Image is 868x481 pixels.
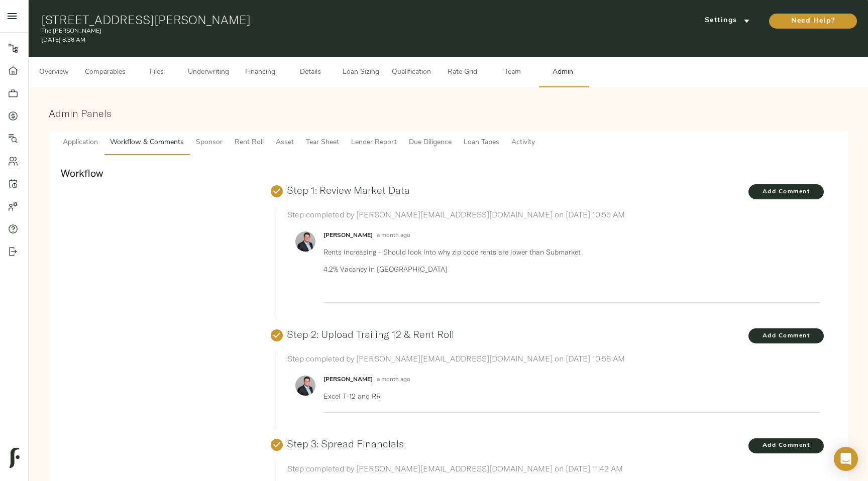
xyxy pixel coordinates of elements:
span: Rate Grid [443,66,481,79]
span: Comparables [85,66,126,79]
strong: Workflow [61,167,103,179]
h6: Step completed by [PERSON_NAME][EMAIL_ADDRESS][DOMAIN_NAME] on [DATE] 10:58 AM [287,351,820,366]
p: Excel T-12 and RR [323,391,812,401]
h3: Admin Panels [49,107,848,119]
span: Team [493,66,531,79]
a: Step 1: Review Market Data [287,184,410,196]
strong: [PERSON_NAME] [323,377,373,383]
span: Add Comment [748,440,824,451]
span: Overview [35,66,73,79]
span: Asset [276,137,294,149]
p: 4.2% Vacancy in [GEOGRAPHIC_DATA] [323,264,812,274]
span: Application [63,137,98,149]
span: Need Help? [779,15,847,28]
button: Settings [690,14,765,29]
span: Underwriting [188,66,229,79]
h6: Step completed by [PERSON_NAME][EMAIL_ADDRESS][DOMAIN_NAME] on [DATE] 11:42 AM [287,461,820,475]
span: Activity [511,137,535,149]
span: a month ago [377,232,410,238]
span: Lender Report [351,137,397,149]
img: ACg8ocIz5g9J6yCiuTqIbLSOf7QS26iXPmlYHhlR4Dia-I2p_gZrFA=s96-c [295,231,315,252]
button: Add Comment [748,438,824,453]
a: Step 2: Upload Trailing 12 & Rent Roll [287,328,454,340]
span: Add Comment [748,331,824,341]
span: Rent Roll [235,137,264,149]
span: Add Comment [748,187,824,197]
span: a month ago [377,377,410,383]
p: Rents increasing - Should look into why zip code rents are lower than Submarket [323,247,812,257]
span: Details [291,66,330,79]
p: The [PERSON_NAME] [41,27,584,36]
span: Loan Tapes [464,137,499,149]
span: Qualification [392,66,431,79]
span: Financing [241,66,279,79]
a: Step 3: Spread Financials [287,437,404,450]
span: Sponsor [196,137,223,149]
span: Settings [700,15,755,27]
h1: [STREET_ADDRESS][PERSON_NAME] [41,13,584,27]
p: [DATE] 8:38 AM [41,36,584,45]
img: ACg8ocIz5g9J6yCiuTqIbLSOf7QS26iXPmlYHhlR4Dia-I2p_gZrFA=s96-c [295,376,315,396]
h6: Step completed by [PERSON_NAME][EMAIL_ADDRESS][DOMAIN_NAME] on [DATE] 10:55 AM [287,207,820,221]
span: Admin [544,66,582,79]
div: Open Intercom Messenger [834,447,858,471]
strong: [PERSON_NAME] [323,232,373,238]
button: Need Help? [769,14,857,29]
span: Due Diligence [409,137,452,149]
button: Add Comment [748,184,824,199]
span: Workflow & Comments [110,137,184,149]
span: Files [138,66,176,79]
span: Loan Sizing [342,66,380,79]
button: Add Comment [748,328,824,343]
img: logo [10,448,20,468]
span: Tear Sheet [306,137,339,149]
